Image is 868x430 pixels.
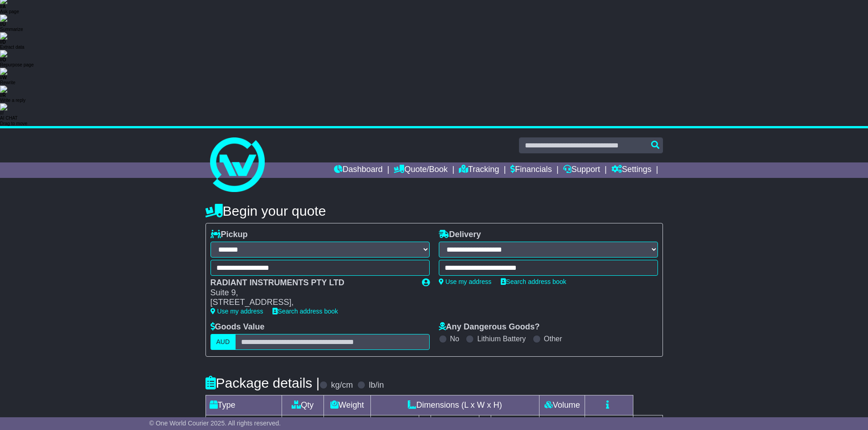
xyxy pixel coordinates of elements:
[501,278,566,285] a: Search address book
[205,375,320,390] h4: Package details |
[205,395,282,415] td: Type
[211,298,413,308] div: [STREET_ADDRESS],
[439,322,540,332] label: Any Dangerous Goods?
[211,322,265,332] label: Goods Value
[369,380,384,390] label: lb/in
[539,395,585,415] td: Volume
[211,288,413,298] div: Suite 9,
[211,334,236,350] label: AUD
[370,395,539,415] td: Dimensions (L x W x H)
[211,308,263,315] a: Use my address
[439,230,481,240] label: Delivery
[211,278,413,288] div: RADIANT INSTRUMENTS PTY LTD
[459,162,499,178] a: Tracking
[450,334,459,343] label: No
[149,420,281,427] span: © One World Courier 2025. All rights reserved.
[563,162,600,178] a: Support
[394,162,447,178] a: Quote/Book
[510,162,552,178] a: Financials
[211,230,248,240] label: Pickup
[544,334,562,343] label: Other
[439,278,492,285] a: Use my address
[331,380,353,390] label: kg/cm
[611,162,652,178] a: Settings
[272,308,338,315] a: Search address book
[282,395,324,415] td: Qty
[324,395,371,415] td: Weight
[477,334,526,343] label: Lithium Battery
[205,203,663,218] h4: Begin your quote
[334,162,383,178] a: Dashboard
